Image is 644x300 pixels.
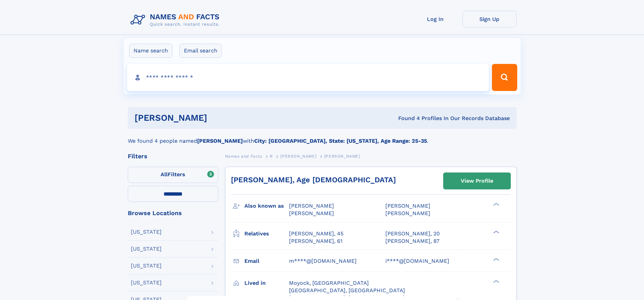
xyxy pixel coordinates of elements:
[492,257,500,261] div: ❯
[135,114,303,122] h1: [PERSON_NAME]
[225,152,262,160] a: Names and Facts
[128,167,218,183] label: Filters
[385,203,430,209] span: [PERSON_NAME]
[129,44,172,58] label: Name search
[280,152,316,160] a: [PERSON_NAME]
[289,210,334,216] span: [PERSON_NAME]
[289,230,343,237] a: [PERSON_NAME], 45
[385,237,439,245] a: [PERSON_NAME], 87
[408,11,462,27] a: Log In
[244,200,289,212] h3: Also known as
[128,129,517,145] div: We found 4 people named with .
[131,229,162,235] div: [US_STATE]
[289,237,342,245] a: [PERSON_NAME], 61
[128,153,218,159] div: Filters
[180,44,222,58] label: Email search
[280,154,316,159] span: [PERSON_NAME]
[161,171,168,178] span: All
[270,154,273,159] span: R
[492,230,500,234] div: ❯
[128,210,218,216] div: Browse Locations
[131,280,162,285] div: [US_STATE]
[324,154,360,159] span: [PERSON_NAME]
[231,176,396,184] a: [PERSON_NAME], Age [DEMOGRAPHIC_DATA]
[385,230,440,237] a: [PERSON_NAME], 20
[303,115,510,122] div: Found 4 Profiles In Our Records Database
[385,210,430,216] span: [PERSON_NAME]
[492,64,517,91] button: Search Button
[270,152,273,160] a: R
[289,203,334,209] span: [PERSON_NAME]
[197,138,243,144] b: [PERSON_NAME]
[254,138,427,144] b: City: [GEOGRAPHIC_DATA], State: [US_STATE], Age Range: 25-35
[128,11,225,29] img: Logo Names and Facts
[462,11,517,27] a: Sign Up
[131,263,162,269] div: [US_STATE]
[289,287,405,294] span: [GEOGRAPHIC_DATA], [GEOGRAPHIC_DATA]
[289,280,369,286] span: Moyock, [GEOGRAPHIC_DATA]
[244,255,289,267] h3: Email
[131,246,162,252] div: [US_STATE]
[492,279,500,283] div: ❯
[127,64,489,91] input: search input
[244,228,289,239] h3: Relatives
[461,173,493,189] div: View Profile
[444,173,510,189] a: View Profile
[492,202,500,207] div: ❯
[244,277,289,289] h3: Lived in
